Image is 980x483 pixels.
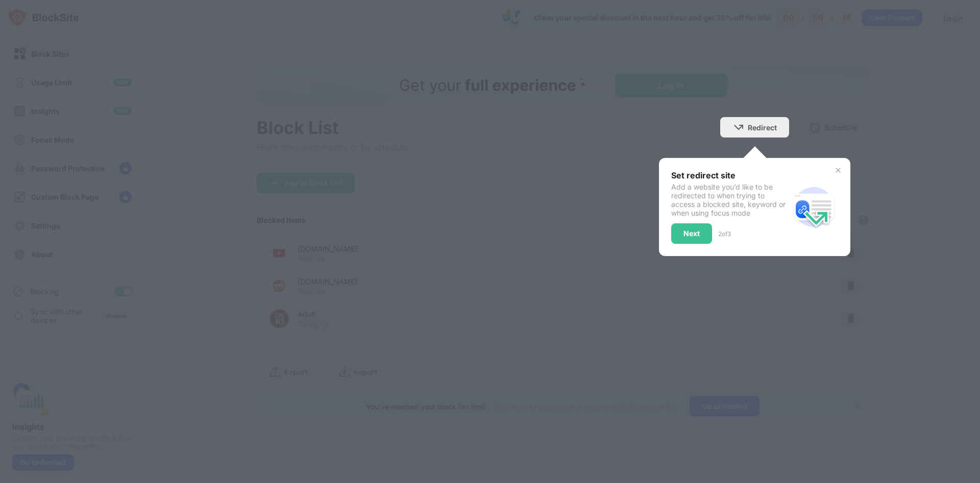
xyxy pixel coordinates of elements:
img: redirect.svg [789,182,838,232]
div: Next [683,229,700,238]
div: Add a website you’d like to be redirected to when trying to access a blocked site, keyword or whe... [671,182,789,217]
img: x-button.svg [834,166,842,174]
div: 2 of 3 [718,230,731,238]
div: Set redirect site [671,170,789,180]
div: Redirect [748,123,777,132]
